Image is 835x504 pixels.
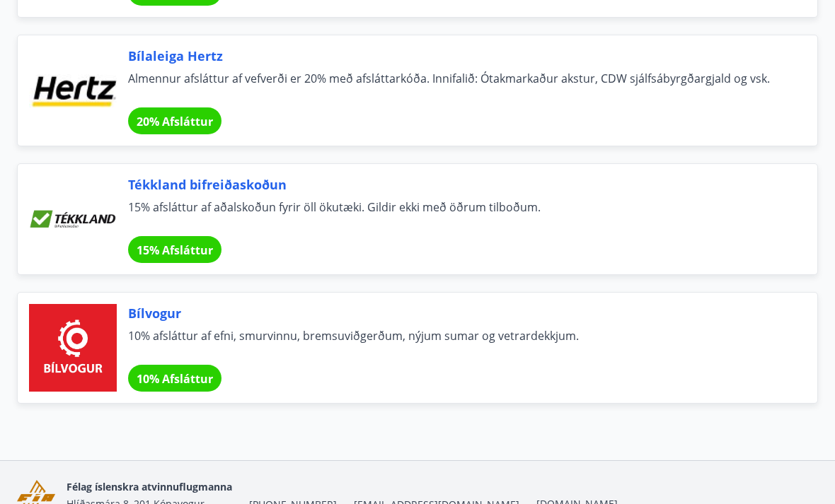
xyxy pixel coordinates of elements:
[128,304,783,322] span: Bílvogur
[128,175,783,194] span: Tékkland bifreiðaskoðun
[128,71,783,102] span: Almennur afsláttur af vefverði er 20% með afsláttarkóða. Innifalið: Ótakmarkaður akstur, CDW sjál...
[67,480,232,493] span: Félag íslenskra atvinnuflugmanna
[137,242,213,258] span: 15% Afsláttur
[137,114,213,129] span: 20% Afsláttur
[128,47,783,65] span: Bílaleiga Hertz
[128,199,783,230] span: 15% afsláttur af aðalskoðun fyrir öll ökutæki. Gildir ekki með öðrum tilboðum.
[128,328,783,359] span: 10% afsláttur af efni, smurvinnu, bremsuviðgerðum, nýjum sumar og vetrardekkjum.
[137,371,213,387] span: 10% Afsláttur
